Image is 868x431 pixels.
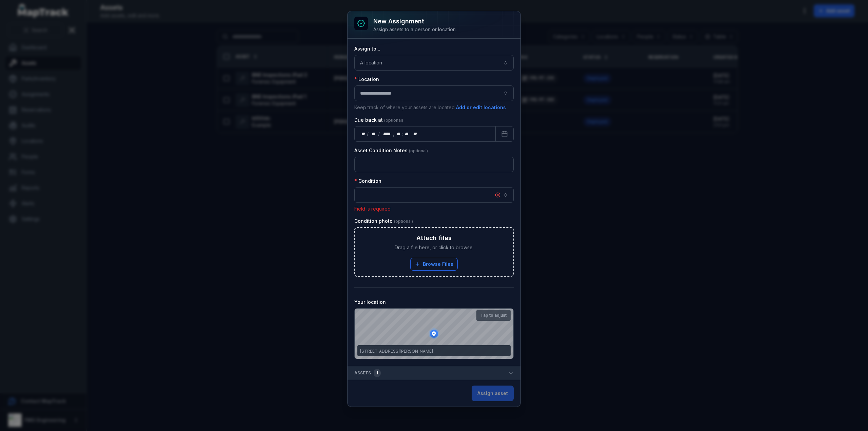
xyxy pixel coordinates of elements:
button: Calendar [495,126,514,142]
div: : [402,131,403,137]
div: / [367,131,369,137]
button: Assets1 [348,366,520,380]
button: A location [354,55,514,71]
div: , [393,131,395,137]
span: Assets [354,369,381,377]
div: 1 [374,369,381,377]
canvas: Map [355,309,514,359]
label: Assign to... [354,45,380,52]
label: Your location [354,299,386,306]
strong: Tap to adjust [480,313,507,318]
label: Condition photo [354,218,413,224]
span: [STREET_ADDRESS][PERSON_NAME] [360,349,433,354]
label: Due back at [354,117,403,123]
div: hour, [395,131,402,137]
div: am/pm, [412,131,419,137]
h3: Attach files [416,233,452,243]
span: Drag a file here, or click to browse. [395,244,474,251]
div: month, [369,131,378,137]
button: Browse Files [410,258,458,271]
label: Asset Condition Notes [354,147,428,154]
label: Condition [354,178,381,184]
p: Keep track of where your assets are located. [354,104,514,111]
div: minute, [403,131,410,137]
div: year, [380,131,393,137]
div: Assign assets to a person or location. [373,26,457,33]
button: Add or edit locations [456,104,506,111]
label: Location [354,76,379,83]
div: day, [360,131,367,137]
div: / [378,131,380,137]
p: Field is required [354,205,514,212]
h3: New assignment [373,17,457,26]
